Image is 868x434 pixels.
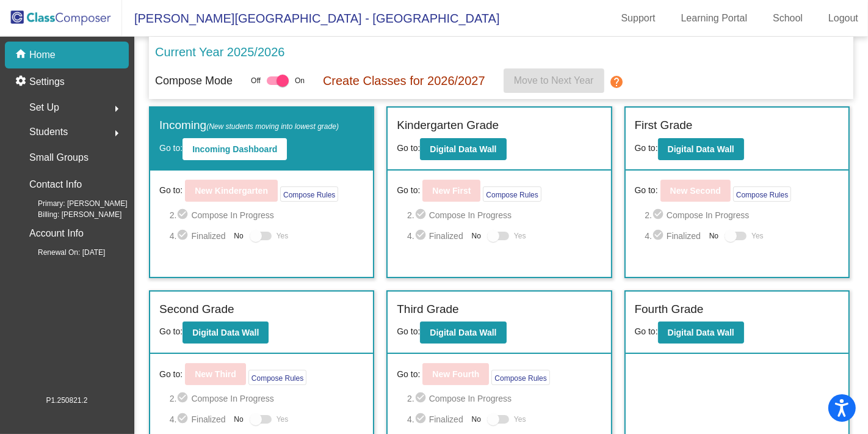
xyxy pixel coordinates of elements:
[414,229,429,243] mat-icon: check_circle
[29,176,82,193] p: Contact Info
[668,328,734,337] b: Digital Data Wall
[155,73,233,89] p: Compose Mode
[248,370,306,385] button: Compose Rules
[15,48,29,62] mat-icon: home
[192,144,277,154] b: Incoming Dashboard
[176,391,191,406] mat-icon: check_circle
[397,184,420,197] span: Go to:
[183,322,269,344] button: Digital Data Wall
[397,326,420,336] span: Go to:
[183,138,287,160] button: Incoming Dashboard
[733,186,791,202] button: Compose Rules
[192,328,259,337] b: Digital Data Wall
[491,370,549,385] button: Compose Rules
[206,122,339,131] span: (New students moving into lowest grade)
[18,209,121,220] span: Billing: [PERSON_NAME]
[159,301,234,318] label: Second Grade
[514,412,526,427] span: Yes
[155,43,284,61] p: Current Year 2025/2026
[29,123,68,141] span: Students
[29,48,56,62] p: Home
[176,208,191,223] mat-icon: check_circle
[645,229,703,243] span: 4. Finalized
[109,126,124,141] mat-icon: arrow_right
[430,328,496,337] b: Digital Data Wall
[159,117,339,134] label: Incoming
[295,75,305,86] span: On
[159,368,183,381] span: Go to:
[109,101,124,116] mat-icon: arrow_right
[472,230,481,241] span: No
[414,412,429,427] mat-icon: check_circle
[195,186,268,196] b: New Kindergarten
[819,9,868,28] a: Logout
[514,75,594,86] span: Move to Next Year
[709,230,718,241] span: No
[420,138,506,160] button: Digital Data Wall
[280,186,338,202] button: Compose Rules
[397,117,499,134] label: Kindergarten Grade
[407,412,466,427] span: 4. Finalized
[472,414,481,425] span: No
[29,149,89,166] p: Small Groups
[159,143,183,153] span: Go to:
[18,247,105,258] span: Renewal On: [DATE]
[397,301,458,318] label: Third Grade
[504,68,604,93] button: Move to Next Year
[609,75,624,89] mat-icon: help
[170,412,228,427] span: 4. Finalized
[514,229,526,243] span: Yes
[635,326,658,336] span: Go to:
[645,208,839,223] span: 2. Compose In Progress
[407,229,466,243] span: 4. Finalized
[159,184,183,197] span: Go to:
[658,138,744,160] button: Digital Data Wall
[323,72,485,90] p: Create Classes for 2026/2027
[397,368,420,381] span: Go to:
[414,391,429,406] mat-icon: check_circle
[635,301,704,318] label: Fourth Grade
[234,230,243,241] span: No
[420,322,506,344] button: Digital Data Wall
[658,322,744,344] button: Digital Data Wall
[483,186,541,202] button: Compose Rules
[407,391,602,406] span: 2. Compose In Progress
[29,225,84,242] p: Account Info
[407,208,602,223] span: 2. Compose In Progress
[422,180,480,202] button: New First
[652,208,667,223] mat-icon: check_circle
[18,198,128,209] span: Primary: [PERSON_NAME]
[29,75,65,89] p: Settings
[185,363,246,385] button: New Third
[176,229,191,243] mat-icon: check_circle
[176,412,191,427] mat-icon: check_circle
[763,9,812,28] a: School
[430,144,496,154] b: Digital Data Wall
[185,180,278,202] button: New Kindergarten
[432,186,471,196] b: New First
[432,369,479,379] b: New Fourth
[251,75,261,86] span: Off
[635,184,658,197] span: Go to:
[277,229,289,243] span: Yes
[751,229,764,243] span: Yes
[170,229,228,243] span: 4. Finalized
[414,208,429,223] mat-icon: check_circle
[170,208,364,223] span: 2. Compose In Progress
[635,117,693,134] label: First Grade
[668,144,734,154] b: Digital Data Wall
[195,369,236,379] b: New Third
[277,412,289,427] span: Yes
[234,414,243,425] span: No
[122,9,500,28] span: [PERSON_NAME][GEOGRAPHIC_DATA] - [GEOGRAPHIC_DATA]
[670,186,721,196] b: New Second
[671,9,758,28] a: Learning Portal
[612,9,665,28] a: Support
[635,143,658,153] span: Go to:
[652,229,667,243] mat-icon: check_circle
[170,391,364,406] span: 2. Compose In Progress
[29,99,59,116] span: Set Up
[159,326,183,336] span: Go to:
[422,363,489,385] button: New Fourth
[660,180,731,202] button: New Second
